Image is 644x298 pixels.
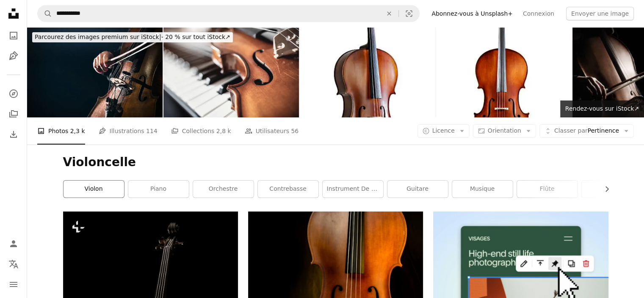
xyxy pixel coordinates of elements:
[5,126,22,143] a: Historique de téléchargement
[27,27,163,117] img: Violoncelle sur scène
[417,124,470,138] button: Licence
[216,126,231,136] span: 2,8 k
[517,181,578,198] a: flûte
[399,6,419,22] button: Recherche de visuels
[163,27,299,117] img: Violon sur le fond des touches de piano
[171,117,231,145] a: Collections 2,8 k
[452,181,513,198] a: musique
[518,7,559,20] a: Connexion
[27,27,238,47] a: Parcourez des images premium sur iStock|- 20 % sur tout iStock↗
[560,100,644,117] a: Rendez-vous sur iStock↗
[380,6,398,22] button: Effacer
[387,181,448,198] a: guitare
[128,181,189,198] a: piano
[37,5,420,22] form: Rechercher des visuels sur tout le site
[5,85,22,102] a: Explorer
[300,27,435,117] img: Violoncelle
[554,127,619,135] span: Pertinence
[63,155,608,170] h1: Violoncelle
[599,181,608,198] button: faire défiler la liste vers la droite
[5,256,22,273] button: Langue
[5,106,22,123] a: Collections
[539,124,634,138] button: Classer parPertinence
[488,127,521,134] span: Orientation
[5,276,22,293] button: Menu
[582,181,642,198] a: violet
[38,6,52,22] button: Rechercher sur Unsplash
[5,235,22,252] a: Connexion / S’inscrire
[99,117,158,145] a: Illustrations 114
[566,7,634,20] button: Envoyer une image
[64,181,124,198] a: violon
[258,181,318,198] a: contrebasse
[35,33,230,40] span: - 20 % sur tout iStock ↗
[565,105,639,112] span: Rendez-vous sur iStock ↗
[432,127,455,134] span: Licence
[426,7,518,20] a: Abonnez-vous à Unsplash+
[436,27,572,117] img: Violoncelle
[323,181,383,198] a: instrument de musique
[5,5,22,24] a: Accueil — Unsplash
[146,126,158,136] span: 114
[554,127,588,134] span: Classer par
[5,47,22,64] a: Illustrations
[291,126,299,136] span: 56
[35,33,161,40] span: Parcourez des images premium sur iStock |
[245,117,299,145] a: Utilisateurs 56
[193,181,254,198] a: orchestre
[5,27,22,44] a: Photos
[473,124,536,138] button: Orientation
